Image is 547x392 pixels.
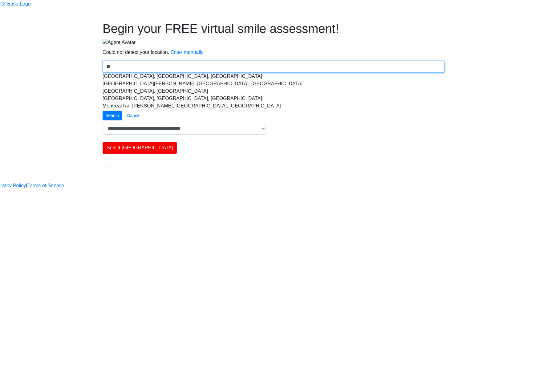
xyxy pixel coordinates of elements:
[103,87,444,95] div: [GEOGRAPHIC_DATA], [GEOGRAPHIC_DATA]
[124,111,143,120] button: Cancel
[103,39,136,46] img: Agent Avatar
[27,182,64,189] a: Terms of Service
[103,95,444,102] div: [GEOGRAPHIC_DATA], [GEOGRAPHIC_DATA], [GEOGRAPHIC_DATA]
[103,73,444,80] div: [GEOGRAPHIC_DATA], [GEOGRAPHIC_DATA], [GEOGRAPHIC_DATA]
[103,102,444,110] div: Montreal Rd, [PERSON_NAME], [GEOGRAPHIC_DATA], [GEOGRAPHIC_DATA]
[103,50,169,55] span: Could not detect your location.
[103,111,122,120] button: Search
[103,142,177,154] button: Select [GEOGRAPHIC_DATA]
[171,50,204,55] a: Enter manually
[103,21,444,36] h1: Begin your FREE virtual smile assessment!
[26,182,27,189] a: |
[103,80,444,87] div: [GEOGRAPHIC_DATA][PERSON_NAME], [GEOGRAPHIC_DATA], [GEOGRAPHIC_DATA]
